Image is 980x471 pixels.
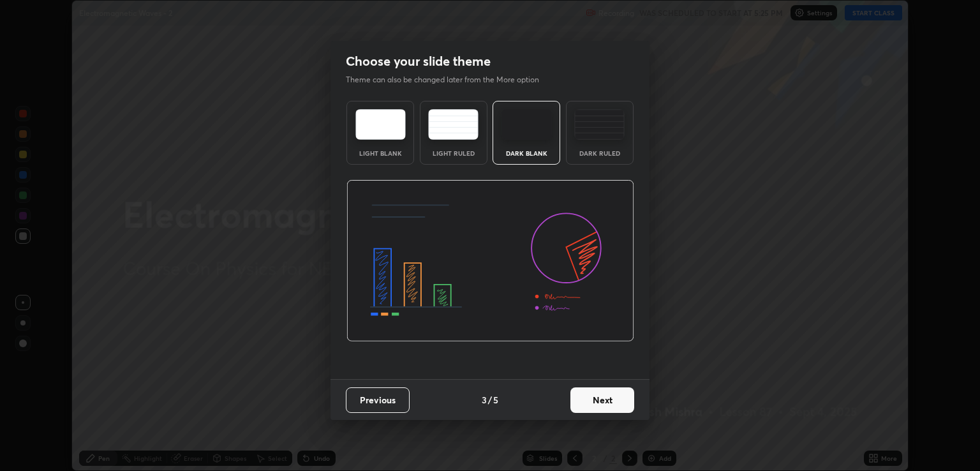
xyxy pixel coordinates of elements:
[482,393,487,407] h4: 3
[428,109,479,140] img: lightRuledTheme.5fabf969.svg
[574,109,625,140] img: darkRuledTheme.de295e13.svg
[501,109,552,140] img: darkTheme.f0cc69e5.svg
[574,150,625,156] div: Dark Ruled
[346,53,491,70] h2: Choose your slide theme
[570,387,634,413] button: Next
[428,150,479,156] div: Light Ruled
[346,387,410,413] button: Previous
[488,393,492,407] h4: /
[346,180,634,342] img: darkThemeBanner.d06ce4a2.svg
[355,109,406,140] img: lightTheme.e5ed3b09.svg
[355,150,406,156] div: Light Blank
[501,150,552,156] div: Dark Blank
[346,74,553,86] p: Theme can also be changed later from the More option
[493,393,498,407] h4: 5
